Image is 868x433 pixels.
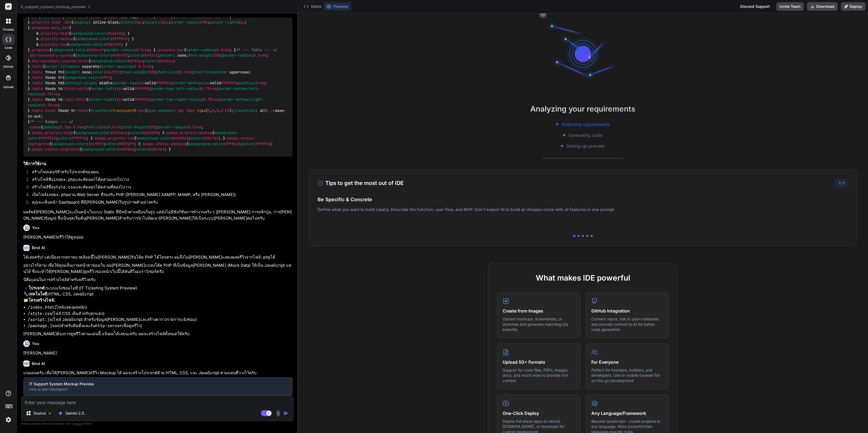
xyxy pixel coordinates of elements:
span: #fceaea [112,130,127,135]
span: background-color [52,47,86,52]
span: background-color [82,147,117,152]
span: border-bottom-left-radius [28,86,260,96]
span: tbody [45,81,56,86]
span: 0 [208,108,210,113]
span: 0.5em [60,125,71,130]
p: [PERSON_NAME]ต้องการดูพรีวิวตามแผนนี้ แจ้งผมได้เลยนะครับ ผมจะสร้างไฟล์ทั้งหมดให้ครับ [23,331,292,337]
strong: โครงสร้างไฟล์: [28,298,55,303]
code: .php [261,255,270,260]
span: background [65,14,86,19]
span: .table [30,81,43,86]
label: code [5,45,12,50]
h6: You [32,225,39,230]
button: Deploy [841,2,866,11]
span: 50% [201,20,208,25]
span: 5px [206,14,212,19]
span: .bar [30,14,39,19]
span: 0.75rem [43,103,58,108]
span: color [106,141,117,146]
span: .status-pending [154,141,186,146]
span: :hover [75,58,88,63]
p: Perfect for founders, builders, and developers. Use on mobile browser for on-the-go development [591,367,663,383]
span: border-bottom [173,81,201,86]
span: #6f42c1 [143,53,158,58]
span: 0 [216,108,219,113]
img: Pick Models [47,411,52,416]
span: #d9d1ec [127,58,143,63]
span: .badge [93,136,106,141]
span: .badge [225,136,238,141]
span: .table [30,86,43,91]
span: :hover [75,108,88,113]
span: border [160,53,173,58]
p: Source [33,411,46,416]
span: #e9ecef [88,47,104,52]
label: Upload [3,85,14,89]
span: border-radius [223,53,251,58]
span: 10px [134,20,143,25]
span: font-weight [188,53,212,58]
span: color [58,136,69,141]
span: .table [30,64,43,69]
h4: Create from Images [503,308,575,314]
code: http-server [95,323,122,328]
span: #9d78e2 [156,14,171,19]
span: th [58,70,62,74]
span: background-color [75,130,110,135]
code: /index.html [28,305,55,310]
span: privacy [73,422,82,425]
div: IT Support System Mockup Preview [29,381,286,387]
span: #f0f0f0 [221,81,236,86]
code: /style.css [28,311,52,316]
span: .badge [30,147,43,152]
span: #007bff [119,141,134,146]
span: #ff9f43 [71,136,86,141]
span: #28c76f [203,136,219,141]
span: .status-completed [43,147,80,152]
span: #6f42c1 [158,58,173,63]
span: background-color [75,37,110,41]
p: Always double-check its answers. Your in Bind [21,421,293,426]
span: thead [45,70,56,74]
span: #f0f0f0 [134,86,149,91]
span: #f0f0f0 [134,97,149,102]
img: attachment [275,410,281,416]
span: border [65,70,78,74]
span: 0.5rem [253,53,266,58]
span: .priority-high [43,130,73,135]
span: border-spacing [101,64,132,69]
span: #e9e4f5 [112,53,127,58]
span: 0 [227,14,229,19]
button: Invite Team [776,2,804,11]
span: font-weight [123,125,147,130]
span: 5 [843,181,845,185]
span: width [41,14,52,19]
span: background-color [69,42,104,47]
code: index.php [46,192,68,197]
h2: Analyzing your requirements [298,103,868,115]
span: 1px [117,86,123,91]
span: /* --- Badges --- */ [30,119,73,124]
span: Analyzing requirements [561,121,609,128]
span: background-color [91,58,125,63]
span: .table [30,70,43,74]
div: Click to open Workbench [29,387,286,392]
span: 0.2s [266,108,275,113]
span: background-color [65,75,99,80]
span: color [145,58,156,63]
p: 🔹 ระบบแจ้งซ่อมไอที (IT Ticketing System Preview) 🔧 HTML, CSS, JavaScript 📁 [23,285,292,304]
span: 0 [212,108,214,113]
label: threads [2,27,14,32]
img: Gemini 2.5 Pro [58,411,63,416]
span: 0.8rem [108,125,121,130]
h4: For Everyone [591,359,663,365]
span: 1px [138,81,145,86]
span: tr [71,108,75,113]
span: rgba [197,108,206,113]
span: border-collapse [45,64,78,69]
span: font-weight [123,70,147,74]
span: #ff9f43 [112,37,127,41]
li: สร้างไฟล์ชื่อ และคัดลอกโค้ดส่วนแรกไปวาง [28,177,292,184]
span: #e5f8ed [119,147,134,152]
span: 0.9rem [180,70,193,74]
